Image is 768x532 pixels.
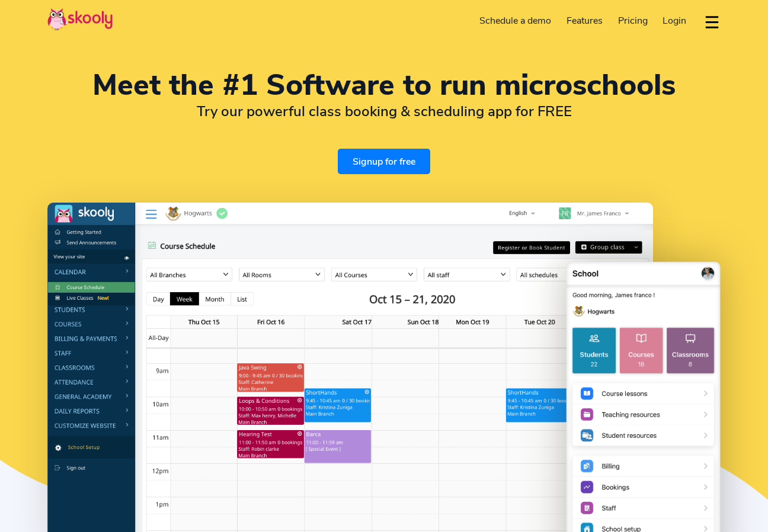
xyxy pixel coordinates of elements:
[47,8,113,31] img: Skooly
[559,11,610,30] a: Features
[338,149,430,174] a: Signup for free
[47,102,721,120] h2: Try our powerful class booking & scheduling app for FREE
[472,11,559,30] a: Schedule a demo
[655,11,694,30] a: Login
[703,8,721,36] button: dropdown menu
[618,14,648,27] span: Pricing
[47,71,721,100] h1: Meet the #1 Software to run microschools
[610,11,655,30] a: Pricing
[663,14,686,27] span: Login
